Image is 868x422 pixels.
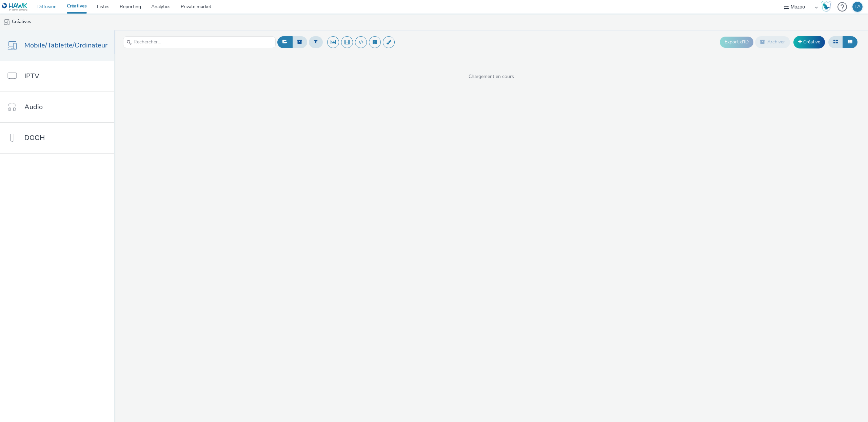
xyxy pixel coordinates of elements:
[114,73,868,80] span: Chargement en cours
[854,2,861,12] div: LA
[720,37,753,47] button: Export d'ID
[843,36,857,48] button: Liste
[3,19,10,25] img: mobile
[24,71,39,81] span: IPTV
[828,36,843,48] button: Grille
[793,36,825,48] a: Créative
[2,3,28,11] img: undefined Logo
[123,36,276,48] input: Rechercher...
[24,133,45,143] span: DOOH
[24,102,43,112] span: Audio
[821,1,831,12] img: Hawk Academy
[24,40,107,50] span: Mobile/Tablette/Ordinateur
[755,36,790,48] button: Archiver
[821,1,834,12] a: Hawk Academy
